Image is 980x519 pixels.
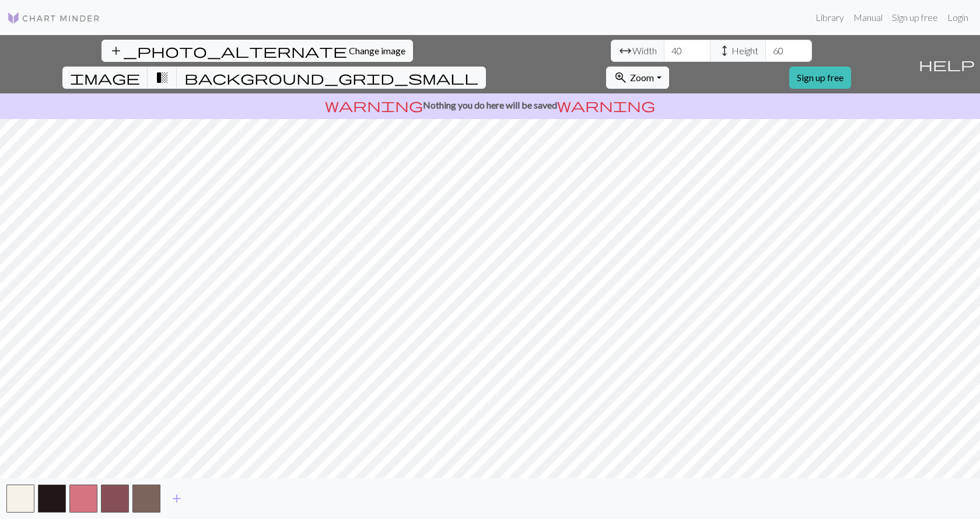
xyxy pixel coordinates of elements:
span: Height [731,44,758,58]
a: Sign up free [887,6,943,29]
span: Zoom [630,72,654,83]
button: Help [914,35,980,93]
img: Logo [7,11,100,25]
button: Change image [101,40,413,62]
a: Sign up free [789,67,851,89]
a: Manual [849,6,887,29]
span: warning [325,97,423,113]
span: zoom_in [614,69,628,86]
span: height [717,43,731,59]
span: add [170,490,184,507]
p: Nothing you do here will be saved [5,98,975,112]
span: Change image [349,45,405,56]
a: Login [943,6,973,29]
span: help [919,56,975,72]
span: warning [557,97,655,113]
span: add_photo_alternate [109,43,347,59]
span: arrow_range [618,43,632,59]
span: transition_fade [155,69,169,86]
span: background_grid_small [184,69,478,86]
button: Add color [162,487,191,510]
span: image [70,69,140,86]
span: Width [632,44,657,58]
a: Library [811,6,849,29]
button: Zoom [606,67,668,89]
